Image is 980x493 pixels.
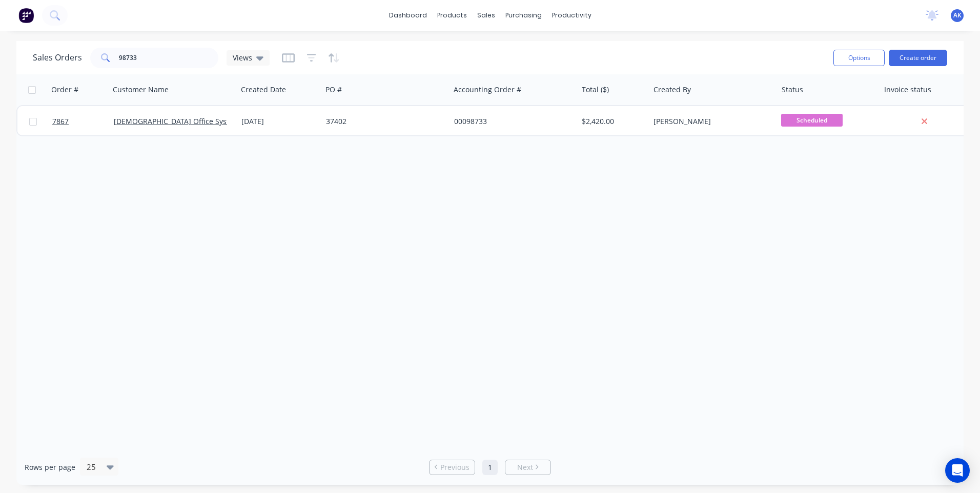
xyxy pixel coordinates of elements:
a: Next page [505,462,550,473]
input: Search... [119,48,219,68]
div: [PERSON_NAME] [654,116,767,127]
div: 00098733 [454,116,568,127]
span: AK [953,11,962,20]
span: Scheduled [781,114,843,127]
div: Customer Name [113,85,169,95]
div: Invoice status [884,85,931,95]
div: Total ($) [582,85,609,95]
div: productivity [547,8,597,23]
a: 7867 [52,106,114,137]
button: Create order [889,50,947,66]
div: Created Date [241,85,286,95]
button: Options [833,50,885,66]
span: Rows per page [25,462,75,473]
ul: Pagination [425,460,555,475]
span: Next [517,462,533,473]
span: Views [233,52,252,63]
span: Previous [440,462,469,473]
a: [DEMOGRAPHIC_DATA] Office Systems [114,116,243,126]
div: 37402 [326,116,440,127]
span: 7867 [52,116,69,127]
div: Created By [654,85,691,95]
h1: Sales Orders [33,53,82,63]
div: sales [472,8,500,23]
div: purchasing [500,8,547,23]
a: dashboard [384,8,432,23]
a: Page 1 is your current page [482,460,498,475]
div: Accounting Order # [454,85,521,95]
div: PO # [325,85,342,95]
div: Status [782,85,803,95]
img: Factory [18,8,34,23]
div: products [432,8,472,23]
div: $2,420.00 [582,116,642,127]
a: Previous page [430,462,475,473]
div: Open Intercom Messenger [945,458,970,483]
div: Order # [51,85,78,95]
div: [DATE] [241,116,318,127]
